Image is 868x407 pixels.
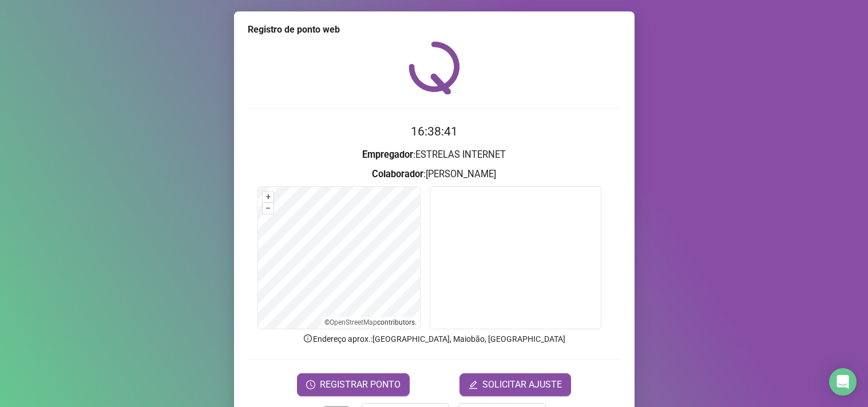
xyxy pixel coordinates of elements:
button: editSOLICITAR AJUSTE [459,373,571,396]
div: Open Intercom Messenger [829,368,857,396]
strong: Colaborador [372,169,423,179]
span: REGISTRAR PONTO [320,378,401,392]
time: 16:38:41 [411,125,458,138]
p: Endereço aprox. : [GEOGRAPHIC_DATA], Maiobão, [GEOGRAPHIC_DATA] [248,333,621,345]
li: © contributors. [324,318,417,326]
a: OpenStreetMap [330,318,377,326]
h3: : [PERSON_NAME] [248,167,621,182]
button: + [263,191,274,202]
h3: : ESTRELAS INTERNET [248,147,621,162]
img: QRPoint [409,41,460,94]
button: REGISTRAR PONTO [297,373,410,396]
span: edit [469,380,478,389]
strong: Empregador [362,149,413,160]
span: info-circle [303,333,313,344]
div: Registro de ponto web [248,23,621,37]
button: – [263,203,274,214]
span: clock-circle [306,380,315,389]
span: SOLICITAR AJUSTE [482,378,562,392]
